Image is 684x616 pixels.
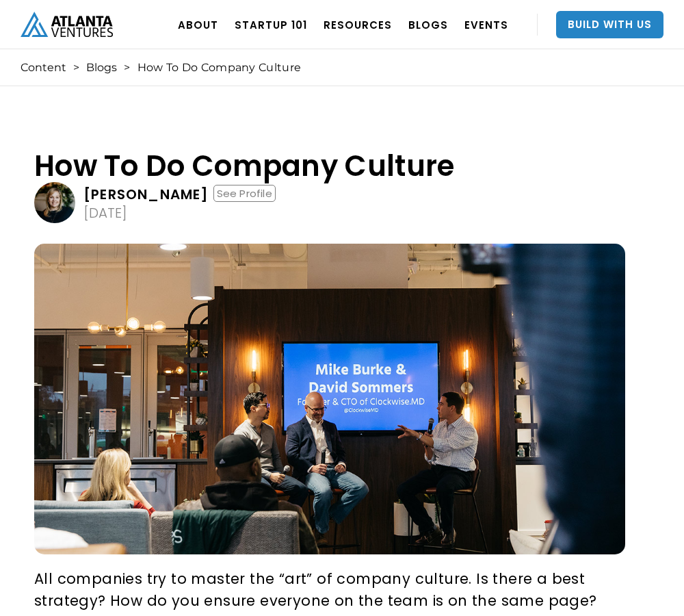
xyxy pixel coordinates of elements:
[124,61,130,75] div: >
[235,5,307,44] a: Startup 101
[213,185,276,202] div: See Profile
[324,5,392,44] a: RESOURCES
[556,11,663,38] a: Build With Us
[83,206,127,220] div: [DATE]
[137,61,302,75] div: How To Do Company Culture
[73,61,79,75] div: >
[408,5,448,44] a: BLOGS
[178,5,218,44] a: ABOUT
[34,182,625,223] a: [PERSON_NAME]See Profile[DATE]
[34,150,625,182] h1: How To Do Company Culture
[83,188,209,201] div: [PERSON_NAME]
[86,61,117,75] a: Blogs
[464,5,508,44] a: EVENTS
[21,61,66,75] a: Content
